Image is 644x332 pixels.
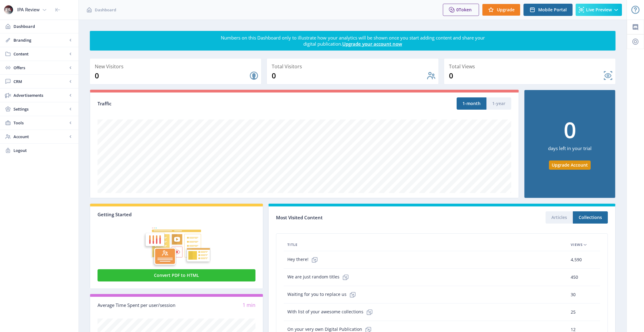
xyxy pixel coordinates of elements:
span: Tools [13,120,67,126]
button: 1-month [457,97,486,110]
div: 1 min [177,302,256,309]
span: Dashboard [95,7,116,13]
div: Most Visited Content [276,213,442,222]
button: Upgrade Account [549,160,591,170]
span: Upgrade [497,7,515,12]
img: properties.app_icon.jpg [4,5,13,15]
a: Upgrade your account now [342,41,402,47]
div: 0 [272,71,426,81]
button: Mobile Portal [523,4,573,16]
div: 0 [95,71,249,81]
div: Traffic [98,100,305,107]
span: CRM [13,78,67,85]
div: Getting Started [98,211,255,217]
span: Advertisements [13,92,67,98]
div: New Visitors [95,62,259,71]
span: Live Preview [586,7,612,12]
span: 450 [571,274,578,281]
div: Average Time Spent per user/session [98,302,177,309]
span: Content [13,51,67,57]
span: Settings [13,106,67,112]
button: Convert PDF to HTML [98,269,255,281]
button: Live Preview [576,4,622,16]
span: 4,590 [571,256,582,263]
span: 30 [571,291,576,298]
button: 0Token [443,4,479,16]
button: Collections [573,211,608,224]
div: days left in your trial [548,141,592,160]
div: Total Visitors [272,62,436,71]
span: We are just random titles [287,271,352,283]
span: Logout [13,147,74,153]
div: 0 [564,119,576,141]
div: Total Views [449,62,613,71]
span: Dashboard [13,23,74,29]
span: Title [287,241,297,248]
span: Token [459,7,472,13]
span: Views [571,241,583,248]
img: graphic [98,217,255,268]
div: IPA Review [17,3,40,17]
button: Articles [546,211,573,224]
div: Numbers on this Dashboard only to illustrate how your analytics will be shown once you start addi... [220,35,485,47]
span: Offers [13,65,67,71]
span: Hey there! [287,254,321,266]
span: Mobile Portal [538,7,567,12]
button: 1-year [486,97,511,110]
span: Branding [13,37,67,43]
button: Upgrade [482,4,520,16]
span: With list of your awesome collections [287,306,376,318]
span: Account [13,134,67,140]
div: 0 [449,71,603,81]
span: 25 [571,308,576,316]
span: Waiting for you to replace us [287,289,359,301]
